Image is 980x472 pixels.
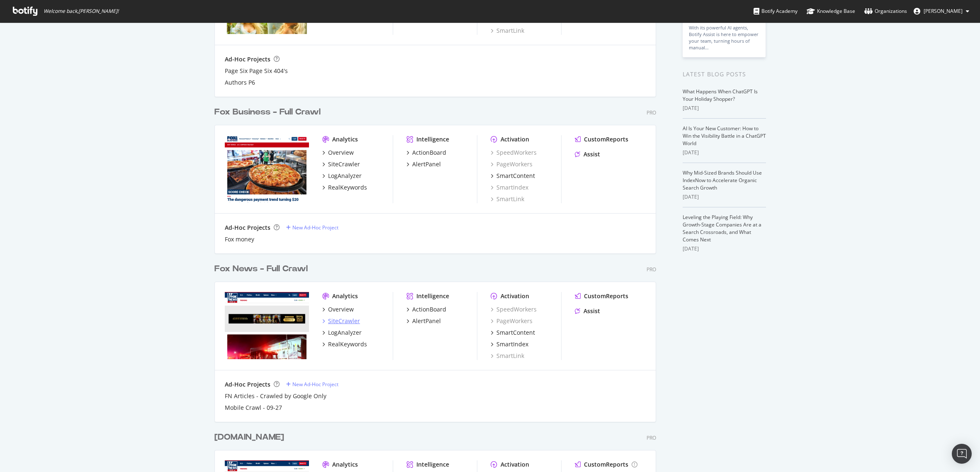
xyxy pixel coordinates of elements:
a: SpeedWorkers [491,305,537,314]
div: AlertPanel [412,160,441,168]
a: Assist [575,307,600,315]
button: [PERSON_NAME] [907,5,976,18]
a: ActionBoard [406,148,446,157]
div: [DATE] [683,149,766,156]
div: With its powerful AI agents, Botify Assist is here to empower your team, turning hours of manual… [689,24,759,51]
div: CustomReports [584,460,628,469]
a: LogAnalyzer [322,328,362,337]
div: CustomReports [584,292,628,300]
a: SmartContent [491,328,535,337]
a: AlertPanel [406,160,441,168]
img: www.foxnews.com [225,292,309,359]
div: Assist [584,150,600,158]
a: Fox Business - Full Crawl [214,106,324,118]
div: SmartContent [496,328,535,337]
a: Fox News - Full Crawl [214,263,311,275]
a: SiteCrawler [322,317,360,325]
a: Authors P6 [225,78,255,87]
a: Assist [575,150,600,158]
a: SmartLink [491,27,524,35]
span: Angel Nieves [924,7,963,15]
a: New Ad-Hoc Project [286,224,338,231]
span: Welcome back, [PERSON_NAME] ! [44,8,119,15]
a: SmartIndex [491,183,528,192]
a: SmartLink [491,352,524,360]
img: www.foxbusiness.com [225,135,309,202]
div: Analytics [332,460,358,469]
a: SmartIndex [491,340,528,348]
div: [DATE] [683,105,766,112]
div: [DATE] [683,245,766,253]
a: PageWorkers [491,160,533,168]
a: SmartContent [491,172,535,180]
div: New Ad-Hoc Project [292,381,338,388]
a: LogAnalyzer [322,172,362,180]
div: Intelligence [416,460,449,469]
a: FN Articles - Crawled by Google Only [225,392,326,400]
a: Fox money [225,235,254,243]
div: SmartIndex [496,340,528,348]
div: New Ad-Hoc Project [292,224,338,231]
div: Intelligence [416,135,449,144]
div: Intelligence [416,292,449,300]
div: RealKeywords [328,340,367,348]
a: RealKeywords [322,340,367,348]
a: Overview [322,148,354,157]
div: Assist [584,307,600,315]
a: What Happens When ChatGPT Is Your Holiday Shopper? [683,88,758,102]
div: Pro [647,434,656,441]
div: Activation [501,292,529,300]
div: SpeedWorkers [491,148,537,157]
div: [DOMAIN_NAME] [214,431,284,443]
div: ActionBoard [412,148,446,157]
a: New Ad-Hoc Project [286,381,338,388]
div: SiteCrawler [328,160,360,168]
a: CustomReports [575,460,637,469]
a: SmartLink [491,195,524,203]
a: Mobile Crawl - 09-27 [225,404,282,412]
a: RealKeywords [322,183,367,192]
div: Fox Business - Full Crawl [214,106,321,118]
div: Ad-Hoc Projects [225,224,270,232]
div: Ad-Hoc Projects [225,55,270,63]
div: Open Intercom Messenger [952,444,972,464]
div: Activation [501,135,529,144]
a: [DOMAIN_NAME] [214,431,287,443]
a: SiteCrawler [322,160,360,168]
div: Activation [501,460,529,469]
div: LogAnalyzer [328,172,362,180]
div: Ad-Hoc Projects [225,380,270,389]
div: Pro [647,266,656,273]
div: Knowledge Base [807,7,855,15]
div: Overview [328,305,354,314]
div: Analytics [332,292,358,300]
a: Page Six Page Six 404's [225,67,288,75]
div: Fox News - Full Crawl [214,263,308,275]
div: RealKeywords [328,183,367,192]
div: Botify Academy [754,7,798,15]
a: Why Mid-Sized Brands Should Use IndexNow to Accelerate Organic Search Growth [683,169,762,191]
a: Leveling the Playing Field: Why Growth-Stage Companies Are at a Search Crossroads, and What Comes... [683,214,761,243]
a: AI Is Your New Customer: How to Win the Visibility Battle in a ChatGPT World [683,125,766,147]
div: Organizations [864,7,907,15]
div: Latest Blog Posts [683,70,766,79]
div: SmartContent [496,172,535,180]
a: PageWorkers [491,317,533,325]
div: AlertPanel [412,317,441,325]
a: Overview [322,305,354,314]
div: SiteCrawler [328,317,360,325]
div: ActionBoard [412,305,446,314]
div: Overview [328,148,354,157]
div: [DATE] [683,193,766,201]
div: CustomReports [584,135,628,144]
